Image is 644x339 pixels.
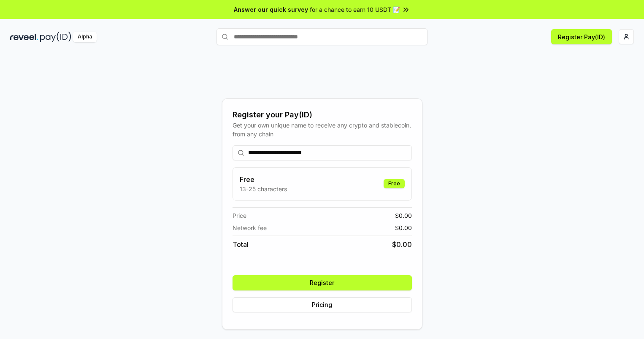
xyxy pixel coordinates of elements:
[233,275,412,290] button: Register
[395,223,412,232] span: $ 0.00
[233,109,412,121] div: Register your Pay(ID)
[233,297,412,312] button: Pricing
[73,32,97,42] div: Alpha
[40,32,71,42] img: pay_id
[233,239,249,250] span: Total
[234,5,308,14] span: Answer our quick survey
[310,5,400,14] span: for a chance to earn 10 USDT 📝
[551,29,612,44] button: Register Pay(ID)
[384,179,405,188] div: Free
[240,184,287,193] p: 13-25 characters
[233,223,267,232] span: Network fee
[233,211,246,220] span: Price
[233,121,412,138] div: Get your own unique name to receive any crypto and stablecoin, from any chain
[10,32,38,42] img: reveel_dark
[395,211,412,220] span: $ 0.00
[392,239,412,250] span: $ 0.00
[240,174,287,184] h3: Free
